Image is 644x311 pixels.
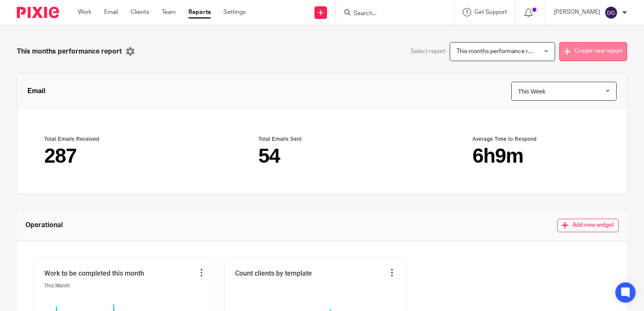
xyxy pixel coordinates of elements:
span: This Week [518,88,545,95]
span: This months performance report [456,48,542,54]
a: Team [162,8,176,16]
button: Add new widget [557,219,619,232]
span: Select report [411,47,445,56]
main: 287 [44,146,172,166]
span: Count clients by template [235,268,312,278]
span: Operational [25,220,63,230]
header: Total Emails Sent [258,136,386,142]
button: Create new report [559,42,627,61]
input: Search [353,10,429,18]
header: Average Time to Respond [472,136,600,142]
main: 6h9m [472,146,600,166]
img: Pixie [17,7,59,18]
span: This months performance report [17,47,122,56]
a: Clients [131,8,149,16]
a: Email [104,8,118,16]
a: Settings [223,8,246,16]
span: Get Support [475,9,507,15]
span: Work to be completed this month [44,268,144,278]
img: svg%3E [604,6,618,19]
main: 54 [258,146,386,166]
a: Reports [188,8,211,16]
span: This Month [44,283,70,289]
a: Work [78,8,91,16]
span: Email [27,86,46,96]
p: [PERSON_NAME] [554,8,600,16]
header: Total Emails Received [44,136,172,142]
